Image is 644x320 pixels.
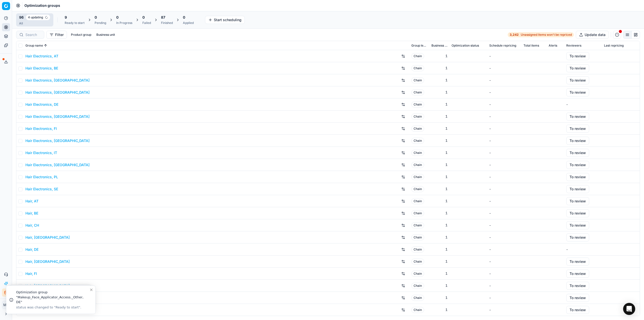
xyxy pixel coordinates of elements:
[25,54,58,59] a: Hair Electronics, AT
[161,15,165,20] span: 87
[411,138,424,144] span: Chain
[566,233,589,241] button: To review
[566,185,589,193] button: To review
[521,33,572,37] span: Unassigned items won't be repriced
[411,186,424,192] span: Chain
[431,199,448,204] div: 1
[431,223,448,228] div: 1
[25,114,90,119] a: Hair Electronics, [GEOGRAPHIC_DATA]
[25,66,58,71] a: Hair Electronics, BE
[65,15,67,20] span: 9
[25,174,58,180] a: Hair Electronics, PL
[25,126,57,131] a: Hair Electronics, FI
[25,90,90,95] a: Hair Electronics, [GEOGRAPHIC_DATA]
[431,271,448,276] div: 1
[431,283,448,288] div: 1
[566,270,589,278] button: To review
[411,174,424,180] span: Chain
[411,198,424,204] span: Chain
[411,307,424,313] span: Chain
[487,292,521,304] td: -
[431,162,448,167] div: 1
[24,3,60,8] nav: breadcrumb
[411,222,424,228] span: Chain
[65,21,85,25] div: Ready to start
[24,3,60,8] span: Optimization groups
[487,147,521,159] td: -
[487,195,521,207] td: -
[487,159,521,171] td: -
[411,126,424,132] span: Chain
[566,149,589,157] button: To review
[487,268,521,280] td: -
[431,90,448,95] div: 1
[431,114,448,119] div: 1
[431,54,448,59] div: 1
[431,44,448,48] span: Business unit
[69,32,93,38] button: Product group
[431,126,448,131] div: 1
[487,207,521,219] td: -
[487,86,521,98] td: -
[487,304,521,316] td: -
[25,211,38,216] a: Hair, BE
[88,287,94,293] button: Close toast
[411,114,424,120] span: Chain
[19,21,50,25] div: All
[487,98,521,111] td: -
[487,171,521,183] td: -
[487,50,521,62] td: -
[411,150,424,156] span: Chain
[489,44,516,48] span: Schedule repricing
[431,66,448,71] div: 1
[487,280,521,292] td: -
[431,259,448,264] div: 1
[2,301,10,309] button: MC
[411,246,424,253] span: Chain
[487,183,521,195] td: -
[19,15,24,20] span: 96
[566,113,589,121] button: To review
[566,221,589,229] button: To review
[116,15,118,20] span: 0
[411,65,424,71] span: Chain
[564,243,602,256] td: -
[411,271,424,277] span: Chain
[566,282,589,290] button: To review
[566,76,589,84] button: To review
[46,31,67,39] button: Filter
[566,161,589,169] button: To review
[566,137,589,145] button: To review
[16,305,89,310] div: status was changed to "Ready to start".
[411,295,424,301] span: Chain
[510,33,519,37] strong: 3,242
[487,123,521,135] td: -
[25,199,38,204] a: Hair, AT
[25,223,39,228] a: Hair, CH
[487,74,521,86] td: -
[431,174,448,180] div: 1
[431,247,448,252] div: 1
[26,14,50,20] span: 4 updating
[411,89,424,95] span: Chain
[566,258,589,266] button: To review
[566,209,589,217] button: To review
[25,32,41,37] input: Search
[411,259,424,265] span: Chain
[431,78,448,83] div: 1
[205,16,245,24] button: Start scheduling
[576,31,609,39] button: Update data
[566,52,589,60] button: To review
[452,44,479,48] span: Optimization status
[487,62,521,74] td: -
[95,21,106,25] div: Pending
[25,271,37,276] a: Hair, FI
[411,162,424,168] span: Chain
[431,138,448,143] div: 1
[25,162,90,167] a: Hair Electronics, [GEOGRAPHIC_DATA]
[142,21,151,25] div: Failed
[116,21,132,25] div: In Progress
[487,111,521,123] td: -
[566,125,589,133] button: To review
[487,243,521,256] td: -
